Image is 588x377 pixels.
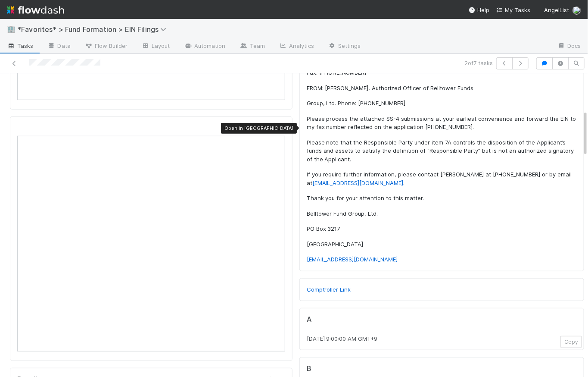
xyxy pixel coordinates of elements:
span: [DATE] 9:00:00 AM GMT+9 [307,335,378,342]
span: *Favorites* > Fund Formation > EIN Filings [17,25,171,34]
img: logo-inverted-e16ddd16eac7371096b0.svg [7,3,64,17]
a: Automation [177,40,233,53]
h5: A [307,315,577,324]
a: Docs [551,40,588,53]
p: Group, Ltd. Phone: [PHONE_NUMBER] [307,99,577,108]
p: PO Box 3217 [307,225,577,233]
p: Thank you for your attention to this matter. [307,194,577,203]
h5: B [307,364,577,373]
a: My Tasks [496,6,530,14]
a: Team [233,40,272,53]
p: Fax: [PHONE_NUMBER] [307,69,577,77]
p: Belltower Fund Group, Ltd. [307,210,577,218]
p: Please process the attached SS-4 submissions at your earliest convenience and forward the EIN to ... [307,115,577,132]
div: Help [469,6,489,14]
span: 🏢 [7,25,16,33]
p: If you require further information, please contact [PERSON_NAME] at [PHONE_NUMBER] or by email at . [307,170,577,187]
span: Flow Builder [84,41,128,50]
a: Settings [321,40,368,53]
a: [EMAIL_ADDRESS][DOMAIN_NAME] [312,179,404,186]
span: Tasks [7,41,34,50]
p: [GEOGRAPHIC_DATA] [307,240,577,249]
a: Layout [134,40,177,53]
span: 2 of 7 tasks [464,59,493,67]
button: Copy [560,336,582,348]
a: Comptroller Link [307,286,351,293]
a: Flow Builder [78,40,134,53]
p: FROM: [PERSON_NAME], Authorized Officer of Belltower Funds [307,84,577,93]
p: Please note that the Responsible Party under item 7A controls the disposition of the Applicant’s ... [307,138,577,164]
a: [EMAIL_ADDRESS][DOMAIN_NAME] [307,256,398,263]
a: Data [40,40,78,53]
span: My Tasks [496,6,530,13]
a: Analytics [272,40,321,53]
img: avatar_b467e446-68e1-4310-82a7-76c532dc3f4b.png [572,6,581,15]
span: AngelList [544,6,569,13]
